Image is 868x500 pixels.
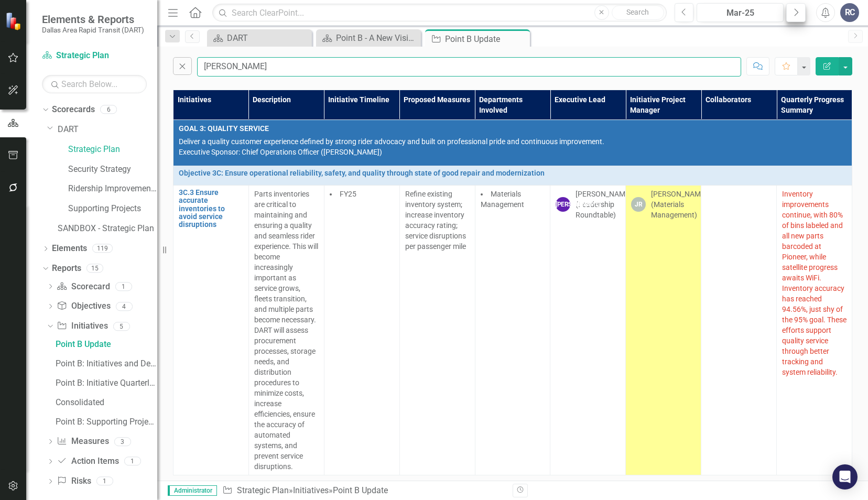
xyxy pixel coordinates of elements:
[319,31,418,45] a: Point B - A New Vision for Mobility in [GEOGRAPHIC_DATA][US_STATE]
[56,359,157,368] div: Point B: Initiatives and Descriptions
[248,185,324,475] td: Double-Click to Edit
[58,124,157,136] a: DART
[56,340,157,349] div: Point B Update
[227,31,309,45] div: DART
[481,190,524,209] span: Materials Management
[113,322,130,331] div: 5
[340,190,356,198] span: FY25
[336,31,418,45] div: Point B - A New Vision for Mobility in [GEOGRAPHIC_DATA][US_STATE]
[53,394,157,411] a: Consolidated
[475,185,550,475] td: Double-Click to Edit
[53,375,157,392] a: Point B: Initiative Quarterly Summary by Executive Lead & PM
[173,185,249,475] td: Double-Click to Edit Right Click for Context Menu
[626,185,701,475] td: Double-Click to Edit
[651,189,707,220] div: [PERSON_NAME] (Materials Management)
[324,185,399,475] td: Double-Click to Edit
[57,436,108,448] a: Measures
[52,263,81,275] a: Reports
[124,457,141,466] div: 1
[631,197,646,212] div: JR
[777,185,852,475] td: Double-Click to Edit
[57,320,107,332] a: Initiatives
[179,169,847,177] a: Objective 3C: Ensure operational reliability, safety, and quality through state of good repair an...
[115,282,132,291] div: 1
[237,485,289,495] a: Strategic Plan
[42,13,144,26] span: Elements & Reports
[52,104,95,116] a: Scorecards
[56,378,157,388] div: Point B: Initiative Quarterly Summary by Executive Lead & PM
[57,455,118,468] a: Action Items
[68,203,157,215] a: Supporting Projects
[96,477,113,486] div: 1
[445,32,527,46] div: Point B Update
[68,144,157,156] a: Strategic Plan
[173,119,852,166] td: Double-Click to Edit
[333,485,388,495] div: Point B Update
[53,355,157,372] a: Point B: Initiatives and Descriptions
[68,183,157,195] a: Ridership Improvement Funds
[550,185,626,475] td: Double-Click to Edit
[179,123,847,134] span: GOAL 3: QUALITY SERVICE
[57,300,110,312] a: Objectives
[832,464,858,490] div: Open Intercom Messenger
[68,164,157,176] a: Security Strategy
[114,437,131,446] div: 3
[197,57,741,77] input: Find in Point B Update...
[254,189,319,472] div: Parts inventories are critical to maintaining and ensuring a quality and seamless rider experienc...
[42,50,147,62] a: Strategic Plan
[100,105,117,114] div: 6
[556,197,570,212] div: [PERSON_NAME]
[700,7,780,19] div: Mar-25
[612,5,664,20] button: Search
[212,4,666,22] input: Search ClearPoint...
[86,264,103,273] div: 15
[168,485,217,496] span: Administrator
[782,190,847,376] span: Inventory improvements continue, with 80% of bins labeled and all new parts barcoded at Pioneer, ...
[173,166,852,185] td: Double-Click to Edit Right Click for Context Menu
[405,190,466,251] span: Refine existing inventory system; increase inventory accuracy rating; service disruptions per pas...
[626,8,649,16] span: Search
[222,485,505,497] div: » »
[210,31,309,45] a: DART
[53,414,157,430] a: Point B: Supporting Projects + Summary
[56,417,157,427] div: Point B: Supporting Projects + Summary
[58,223,157,235] a: SANDBOX - Strategic Plan
[56,398,157,407] div: Consolidated
[697,3,784,22] button: Mar-25
[179,136,847,157] p: Deliver a quality customer experience defined by strong rider advocacy and built on professional ...
[399,185,475,475] td: Double-Click to Edit
[840,3,859,22] button: RC
[57,281,110,293] a: Scorecard
[576,189,632,220] div: [PERSON_NAME] (Leadership Roundtable)
[293,485,329,495] a: Initiatives
[92,244,113,253] div: 119
[42,26,144,34] small: Dallas Area Rapid Transit (DART)
[52,243,87,255] a: Elements
[5,12,24,30] img: ClearPoint Strategy
[42,75,147,93] input: Search Below...
[116,302,133,311] div: 4
[53,336,157,353] a: Point B Update
[57,475,91,487] a: Risks
[179,189,243,229] a: 3C.3 Ensure accurate inventories to avoid service disruptions
[701,185,777,475] td: Double-Click to Edit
